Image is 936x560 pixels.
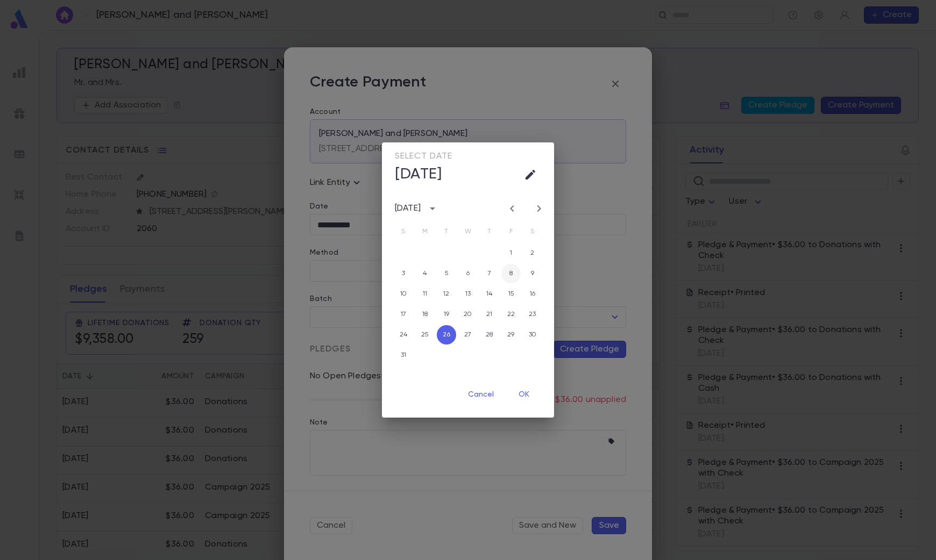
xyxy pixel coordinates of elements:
button: 5 [437,264,456,283]
button: 28 [480,325,499,344]
div: [DATE] [395,203,421,214]
button: 30 [523,325,542,344]
button: 15 [501,284,521,304]
button: Cancel [459,384,502,405]
button: 6 [458,264,478,283]
button: 26 [437,325,456,344]
button: 2 [523,243,542,263]
button: calendar view is open, go to text input view [520,164,541,185]
button: 13 [458,284,478,304]
button: 12 [437,284,456,304]
button: 18 [415,305,435,324]
button: 16 [523,284,542,304]
span: Select date [395,151,452,162]
button: 23 [523,305,542,324]
span: Wednesday [458,221,478,242]
button: 21 [480,305,499,324]
button: 14 [480,284,499,304]
button: 17 [394,305,413,324]
button: 11 [415,284,435,304]
button: 24 [394,325,413,344]
button: 10 [394,284,413,304]
button: 29 [501,325,521,344]
span: Saturday [523,221,542,242]
span: Thursday [480,221,499,242]
h4: [DATE] [395,165,442,183]
span: Sunday [394,221,413,242]
button: 8 [501,264,521,283]
button: Previous month [504,200,521,217]
button: Next month [530,200,548,217]
span: Tuesday [437,221,456,242]
button: 1 [501,243,521,263]
button: 27 [458,325,478,344]
button: 22 [501,305,521,324]
button: calendar view is open, switch to year view [424,200,441,217]
button: 20 [458,305,478,324]
button: 7 [480,264,499,283]
button: 3 [394,264,413,283]
button: OK [507,384,541,405]
button: 19 [437,305,456,324]
button: 9 [523,264,542,283]
button: 25 [415,325,435,344]
span: Friday [501,221,521,242]
button: 4 [415,264,435,283]
button: 31 [394,346,413,365]
span: Monday [415,221,435,242]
